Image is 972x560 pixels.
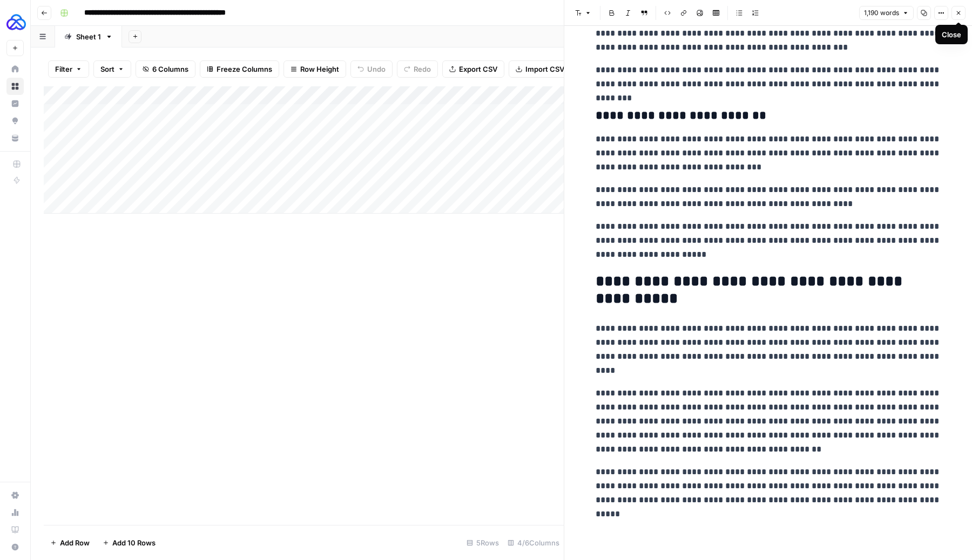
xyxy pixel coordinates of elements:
span: Redo [414,64,431,74]
button: Import CSV [509,60,571,78]
div: Close [942,29,961,40]
button: Redo [397,60,438,78]
button: Workspace: AUQ [6,9,24,36]
span: Import CSV [525,64,564,74]
button: Add 10 Rows [96,534,162,551]
a: Home [6,60,24,78]
button: 1,190 words [859,6,914,20]
button: Filter [48,60,89,78]
a: Usage [6,504,24,521]
a: Your Data [6,129,24,147]
button: Add Row [44,534,96,551]
a: Sheet 1 [55,26,122,47]
button: Sort [93,60,131,78]
a: Browse [6,78,24,95]
button: Undo [350,60,393,78]
span: 1,190 words [864,8,899,18]
div: 4/6 Columns [503,534,564,551]
span: Undo [367,64,386,74]
a: Insights [6,95,24,112]
span: Freeze Columns [217,64,272,74]
button: Export CSV [442,60,504,78]
span: Export CSV [459,64,497,74]
img: AUQ Logo [6,12,26,32]
div: 5 Rows [462,534,503,551]
a: Learning Hub [6,521,24,538]
span: 6 Columns [152,64,188,74]
span: Filter [55,64,72,74]
span: Add Row [60,537,90,548]
button: Row Height [283,60,346,78]
a: Opportunities [6,112,24,129]
button: Help + Support [6,538,24,556]
span: Sort [100,64,114,74]
button: Freeze Columns [200,60,279,78]
span: Add 10 Rows [112,537,156,548]
span: Row Height [300,64,339,74]
a: Settings [6,487,24,504]
button: 6 Columns [136,60,195,78]
div: Sheet 1 [76,31,101,42]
